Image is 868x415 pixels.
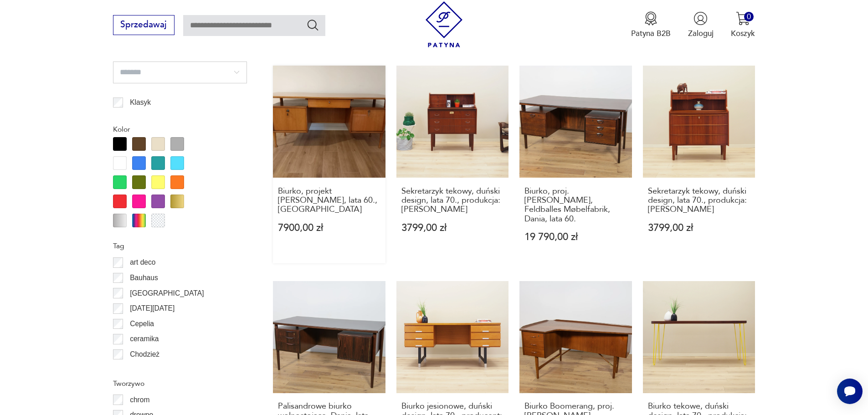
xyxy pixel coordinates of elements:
p: Klasyk [130,97,151,108]
p: 3799,00 zł [401,223,504,233]
p: 7900,00 zł [278,223,380,233]
h3: Biurko, proj. [PERSON_NAME], Feldballes Møbelfabrik, Dania, lata 60. [524,187,627,224]
button: Zaloguj [688,11,714,39]
p: Ćmielów [130,364,157,375]
p: chrom [130,394,149,406]
iframe: Smartsupp widget button [837,379,863,404]
button: Szukaj [306,18,319,31]
p: Zaloguj [688,28,714,39]
a: Biurko, proj. K. Kristiansen, Feldballes Møbelfabrik, Dania, lata 60.Biurko, proj. [PERSON_NAME],... [519,66,632,263]
a: Biurko, projekt Marian Grabiński, lata 60., PolskaBiurko, projekt [PERSON_NAME], lata 60., [GEOGR... [273,66,385,263]
button: Patyna B2B [631,11,671,39]
button: 0Koszyk [731,11,755,39]
img: Ikona koszyka [736,11,750,26]
button: Sprzedawaj [113,15,175,35]
p: Bauhaus [130,272,158,284]
div: 0 [744,12,754,21]
p: Tag [113,240,247,252]
p: Kolor [113,123,247,135]
p: ceramika [130,333,159,345]
a: Sekretarzyk tekowy, duński design, lata 70., produkcja: DaniaSekretarzyk tekowy, duński design, l... [643,66,755,263]
a: Sekretarzyk tekowy, duński design, lata 70., produkcja: DaniaSekretarzyk tekowy, duński design, l... [396,66,509,263]
p: Chodzież [130,348,159,360]
p: Tworzywo [113,378,247,389]
img: Patyna - sklep z meblami i dekoracjami vintage [421,1,467,47]
p: Cepelia [130,318,154,330]
a: Sprzedawaj [113,22,175,29]
p: [GEOGRAPHIC_DATA] [130,287,204,299]
img: Ikona medalu [644,11,658,26]
h3: Sekretarzyk tekowy, duński design, lata 70., produkcja: [PERSON_NAME] [401,187,504,215]
p: 3799,00 zł [648,223,750,233]
p: [DATE][DATE] [130,302,175,314]
img: Ikonka użytkownika [693,11,708,26]
p: art deco [130,256,155,268]
h3: Sekretarzyk tekowy, duński design, lata 70., produkcja: [PERSON_NAME] [648,187,750,215]
a: Ikona medaluPatyna B2B [631,11,671,39]
p: Patyna B2B [631,28,671,39]
h3: Biurko, projekt [PERSON_NAME], lata 60., [GEOGRAPHIC_DATA] [278,187,380,215]
p: 19 790,00 zł [524,232,627,242]
p: Koszyk [731,28,755,39]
